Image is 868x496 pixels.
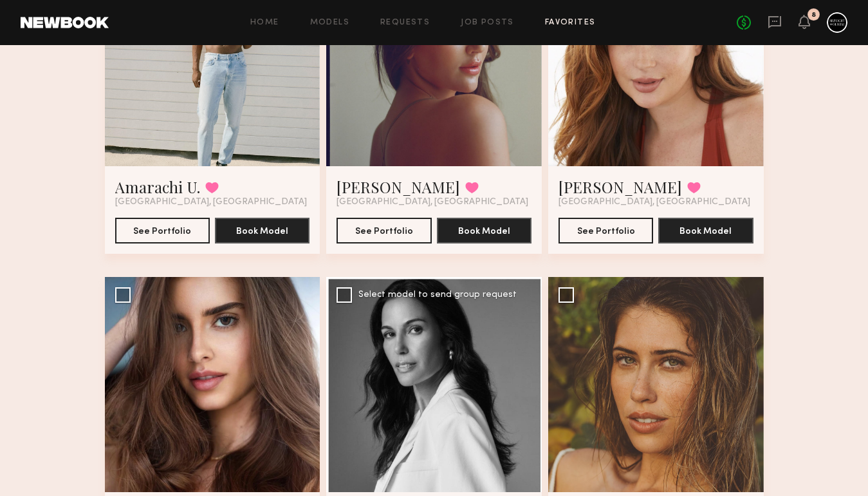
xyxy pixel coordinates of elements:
[545,19,596,27] a: Favorites
[559,176,682,197] a: [PERSON_NAME]
[115,197,307,207] span: [GEOGRAPHIC_DATA], [GEOGRAPHIC_DATA]
[337,197,528,207] span: [GEOGRAPHIC_DATA], [GEOGRAPHIC_DATA]
[215,225,309,236] a: Book Model
[115,218,210,243] button: See Portfolio
[380,19,430,27] a: Requests
[811,12,816,19] div: 8
[250,19,279,27] a: Home
[215,218,309,243] button: Book Model
[358,291,517,300] div: Select model to send group request
[337,176,460,197] a: [PERSON_NAME]
[437,218,531,243] button: Book Model
[658,218,753,243] button: Book Model
[559,218,653,243] button: See Portfolio
[337,218,431,243] button: See Portfolio
[437,225,531,236] a: Book Model
[461,19,514,27] a: Job Posts
[115,176,200,197] a: Amarachi U.
[310,19,349,27] a: Models
[559,197,750,207] span: [GEOGRAPHIC_DATA], [GEOGRAPHIC_DATA]
[658,225,753,236] a: Book Model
